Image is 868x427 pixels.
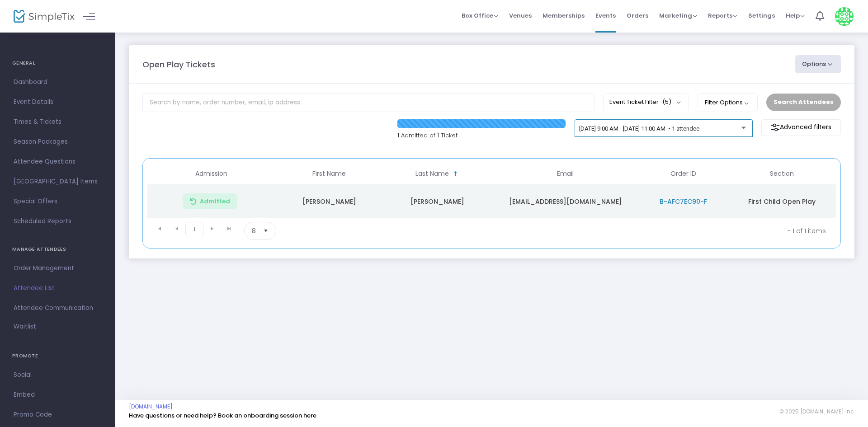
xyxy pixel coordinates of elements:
[14,136,102,148] span: Season Packages
[12,240,103,258] h4: MANAGE ATTENDEES
[748,4,775,27] span: Settings
[14,216,102,227] span: Scheduled Reports
[670,170,696,178] span: Order ID
[728,184,836,218] td: First Child Open Play
[662,99,671,106] span: (5)
[595,4,616,27] span: Events
[770,170,794,178] span: Section
[252,226,256,235] span: 8
[14,409,102,421] span: Promo Code
[659,11,697,20] span: Marketing
[415,170,449,178] span: Last Name
[12,347,103,365] h4: PROMOTE
[603,94,689,111] button: Event Ticket Filter(5)
[183,193,237,209] button: Admitted
[698,94,758,112] button: Filter Options
[795,55,841,73] button: Options
[259,222,272,239] button: Select
[627,4,648,27] span: Orders
[462,11,498,20] span: Box Office
[185,222,203,236] span: Page 1
[708,11,737,20] span: Reports
[195,170,227,178] span: Admission
[14,389,102,401] span: Embed
[579,125,699,132] span: [DATE] 9:00 AM - [DATE] 11:00 AM • 1 attendee
[275,184,383,218] td: [PERSON_NAME]
[542,4,585,27] span: Memberships
[366,222,826,240] kendo-pager-info: 1 - 1 of 1 items
[14,156,102,168] span: Attendee Questions
[129,403,173,410] a: [DOMAIN_NAME]
[383,184,491,218] td: [PERSON_NAME]
[771,123,780,132] img: filter
[761,119,841,136] m-button: Advanced filters
[779,408,854,415] span: © 2025 [DOMAIN_NAME] Inc.
[147,163,836,218] div: Data table
[14,196,102,207] span: Special Offers
[200,198,230,205] span: Admitted
[14,302,102,314] span: Attendee Communication
[509,4,532,27] span: Venues
[12,54,103,72] h4: GENERAL
[14,369,102,381] span: Social
[660,197,707,206] span: B-AFC7EC90-F
[397,131,566,140] p: 1 Admitted of 1 Ticket
[14,322,36,331] span: Waitlist
[14,176,102,188] span: [GEOGRAPHIC_DATA] Items
[14,96,102,108] span: Event Details
[452,170,459,178] span: Sortable
[557,170,574,178] span: Email
[14,263,102,274] span: Order Management
[312,170,346,178] span: First Name
[129,411,316,420] a: Have questions or need help? Book an onboarding session here
[491,184,639,218] td: [EMAIL_ADDRESS][DOMAIN_NAME]
[142,94,594,112] input: Search by name, order number, email, ip address
[14,282,102,294] span: Attendee List
[14,76,102,88] span: Dashboard
[142,58,215,70] m-panel-title: Open Play Tickets
[14,116,102,128] span: Times & Tickets
[786,11,805,20] span: Help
